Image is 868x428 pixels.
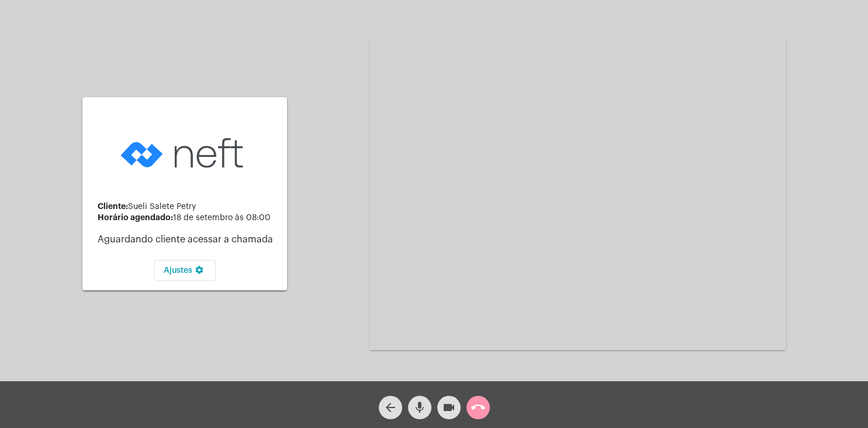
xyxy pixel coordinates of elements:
[383,400,397,415] mat-icon: arrow_back
[98,213,173,221] strong: Horário agendado:
[413,400,427,415] mat-icon: mic
[98,202,278,211] div: Sueli Salete Petry
[98,234,278,245] p: Aguardando cliente acessar a chamada
[192,265,206,279] mat-icon: settings
[98,202,128,210] strong: Cliente:
[98,213,278,222] div: 18 de setembro às 08:00
[164,266,206,275] span: Ajustes
[117,119,252,187] img: logo-neft-novo-2.png
[471,400,485,415] mat-icon: call_end
[154,260,216,281] button: Ajustes
[442,400,456,415] mat-icon: videocam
